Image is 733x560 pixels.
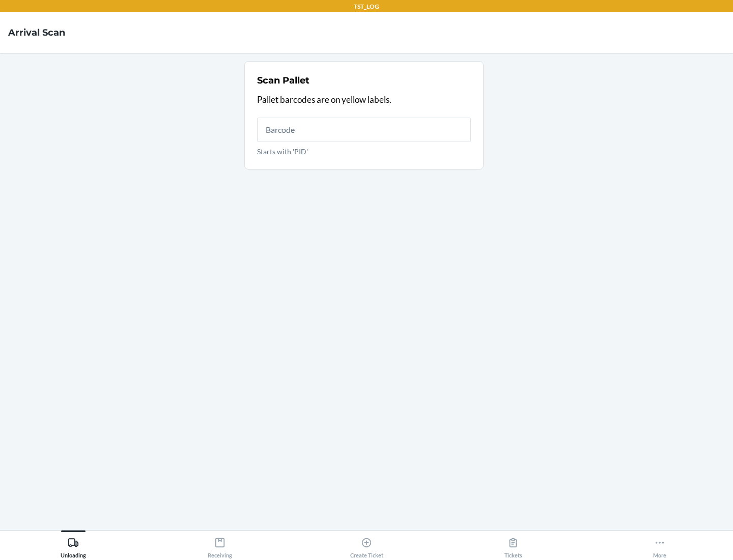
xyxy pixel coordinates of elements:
[440,530,586,558] button: Tickets
[257,74,309,87] h2: Scan Pallet
[8,26,65,39] h4: Arrival Scan
[504,533,522,558] div: Tickets
[653,533,666,558] div: More
[350,533,383,558] div: Create Ticket
[586,530,733,558] button: More
[61,533,86,558] div: Unloading
[257,118,471,142] input: Starts with 'PID'
[293,530,440,558] button: Create Ticket
[354,2,379,11] p: TST_LOG
[208,533,232,558] div: Receiving
[257,146,471,157] p: Starts with 'PID'
[147,530,293,558] button: Receiving
[257,93,471,106] p: Pallet barcodes are on yellow labels.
